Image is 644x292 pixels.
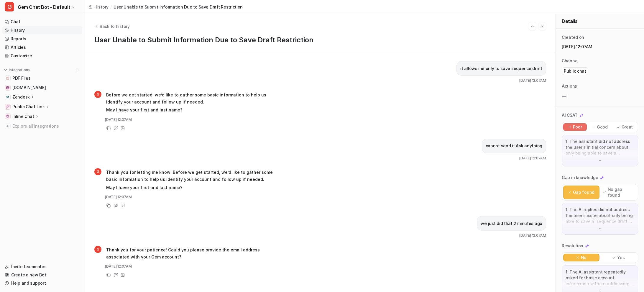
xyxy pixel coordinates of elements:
[110,4,112,10] span: /
[622,124,633,130] p: Great
[94,36,546,44] h1: User Unable to Submit Information Due to Save Draft Restriction
[106,246,279,261] p: Thank you for your patience! Could you please provide the email address associated with your Gem ...
[75,68,79,72] img: menu_add.svg
[562,112,578,118] p: AI CSAT
[566,269,634,287] p: 1. The AI assistant repeatedly asked for basic account information without addressing the user's ...
[9,68,30,72] p: Integrations
[94,168,101,175] span: G
[94,4,109,10] span: History
[106,169,279,183] p: Thank you for letting me know! Before we get started, we’d like to gather some basic information ...
[460,65,542,72] p: it allows me only to save sequence draft
[481,220,542,227] p: we just did that 2 minutes ago
[2,84,82,92] a: status.gem.com[DOMAIN_NAME]
[94,246,101,253] span: G
[6,115,9,118] img: Inline Chat
[12,121,80,131] span: Explore all integrations
[2,26,82,34] a: History
[6,76,9,80] img: PDF Files
[12,104,45,110] p: Public Chat Link
[566,139,634,156] p: 1. The assistant did not address the user's initial concern about only being able to save a seque...
[564,68,586,74] p: Public chat
[2,35,82,43] a: Reports
[18,3,70,11] span: Gem Chat Bot - Default
[562,44,638,50] p: [DATE] 12:07AM
[519,78,546,83] span: [DATE] 12:07AM
[598,227,602,231] img: down-arrow
[12,85,46,91] span: [DOMAIN_NAME]
[2,43,82,51] a: Articles
[562,34,584,40] p: Created on
[2,52,82,60] a: Customize
[2,271,82,279] a: Create a new Bot
[100,23,130,29] span: Back to history
[105,194,132,200] span: [DATE] 12:07AM
[106,106,279,114] p: May I have your first and last name?
[88,4,109,10] a: History
[519,156,546,161] span: [DATE] 12:07AM
[12,114,34,119] p: Inline Chat
[2,67,32,73] button: Integrations
[5,2,14,11] span: G
[581,255,586,261] p: No
[530,24,534,29] img: Previous session
[556,14,644,29] div: Details
[538,22,546,30] button: Go to next session
[562,175,598,181] p: Gap in knowledge
[617,255,625,261] p: Yes
[106,184,279,191] p: May I have your first and last name?
[519,233,546,238] span: [DATE] 12:07AM
[6,105,9,109] img: Public Chat Link
[94,91,101,98] span: G
[2,122,82,130] a: Explore all integrations
[4,68,8,72] img: expand menu
[12,75,30,81] span: PDF Files
[562,58,579,64] p: Channel
[608,186,634,198] p: No gap found
[114,4,243,10] span: User Unable to Submit Information Due to Save Draft Restriction
[105,117,132,122] span: [DATE] 12:07AM
[2,279,82,287] a: Help and support
[562,243,583,249] p: Resolution
[106,91,279,106] p: Before we get started, we’d like to gather some basic information to help us identify your accoun...
[573,189,594,195] p: Gap found
[573,124,582,130] p: Poor
[2,74,82,82] a: PDF FilesPDF Files
[2,18,82,26] a: Chat
[6,95,9,99] img: Zendesk
[540,24,544,29] img: Next session
[12,94,30,100] p: Zendesk
[486,142,542,149] p: cannot send it Ask anything
[598,158,602,163] img: down-arrow
[94,23,130,29] button: Back to history
[5,123,11,129] img: explore all integrations
[528,22,536,30] button: Go to previous session
[105,264,132,269] span: [DATE] 12:07AM
[566,207,634,224] p: 1. The AI replies did not address the user's issue about only being able to save a 'sequence draf...
[6,86,9,89] img: status.gem.com
[562,83,577,89] p: Actions
[597,124,608,130] p: Good
[2,263,82,271] a: Invite teammates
